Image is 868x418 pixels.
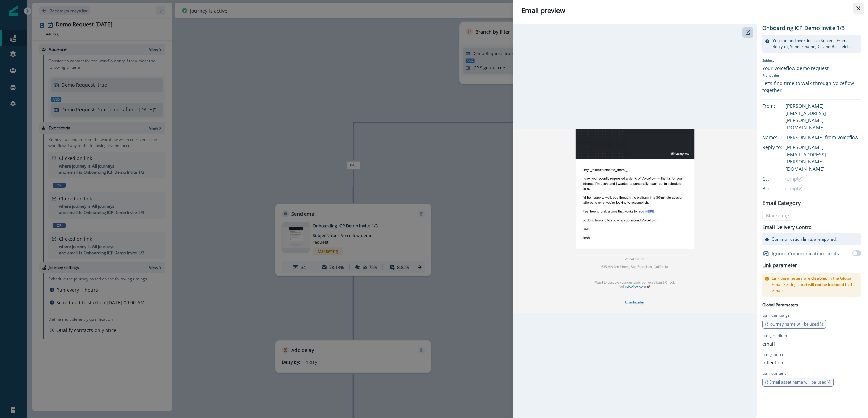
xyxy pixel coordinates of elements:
span: {{ Journey name will be used }} [765,321,823,327]
p: Preheader [762,72,861,80]
div: [PERSON_NAME][EMAIL_ADDRESS][PERSON_NAME][DOMAIN_NAME] [785,144,861,172]
h2: Link parameter [762,261,797,270]
div: [PERSON_NAME] from Voiceflow [785,134,861,141]
p: Subject [762,58,861,64]
span: not be included [815,282,844,287]
p: You can add overrides to Subject, From, Reply-to, Sender name, Cc and Bcc fields [772,38,858,50]
div: Let's find time to walk through Voiceflow together [762,80,861,94]
p: email [762,340,775,347]
div: Cc: [762,175,796,182]
p: utm_content [762,370,786,376]
div: (empty) [785,175,861,182]
div: Your Voiceflow demo request [762,64,861,72]
div: Reply to: [762,144,796,151]
img: email asset unavailable [513,129,757,313]
span: disabled [811,275,827,281]
p: utm_campaign [762,312,790,318]
p: inflection [762,359,783,366]
span: {{ Email asset name will be used }} [765,379,831,385]
p: Link parameters are in the Global Email Settings and will in the emails. [772,275,858,294]
button: Close [853,3,864,14]
div: From: [762,102,796,110]
div: [PERSON_NAME][EMAIL_ADDRESS][PERSON_NAME][DOMAIN_NAME] [785,102,861,131]
div: Name: [762,134,796,141]
p: Global Parameters [762,301,798,308]
div: (empty) [785,185,861,192]
div: Bcc: [762,185,796,192]
p: Onboarding ICP Demo Invite 1/3 [762,24,845,32]
p: utm_medium [762,333,787,339]
p: utm_source [762,351,784,358]
div: Email preview [521,5,860,16]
